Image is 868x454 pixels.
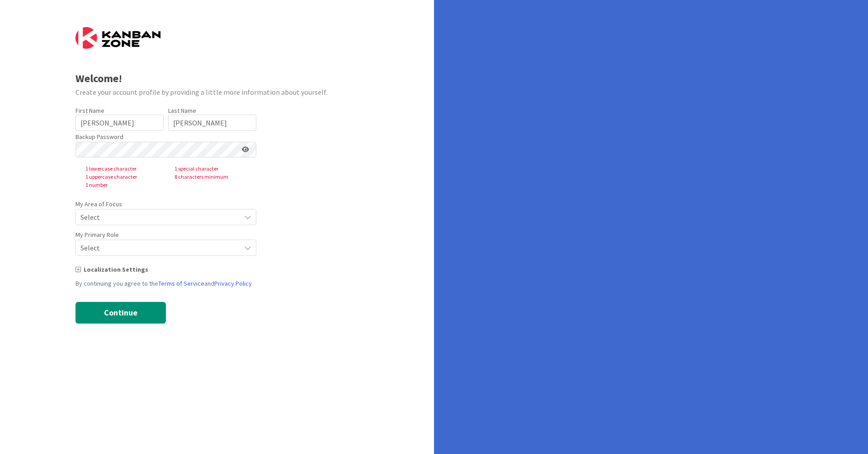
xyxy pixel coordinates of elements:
label: My Area of Focus [75,199,122,209]
div: By continuing you agree to the and [75,279,359,288]
span: 1 lowercase character [78,165,167,173]
span: 1 number [78,181,167,189]
img: Kanban Zone [75,27,160,49]
a: Privacy Policy [214,279,252,287]
a: Terms of Service [158,279,204,287]
label: Last Name [168,107,196,115]
span: 8 characters minimum [167,173,256,181]
div: Create your account profile by providing a little more information about yourself. [75,87,359,97]
label: First Name [75,107,104,115]
span: Select [80,211,236,223]
span: 1 special character [167,165,256,173]
span: Select [80,241,236,254]
button: Continue [75,302,166,324]
label: Backup Password [75,132,123,142]
div: Welcome! [75,70,359,87]
span: 1 uppercase character [78,173,167,181]
label: My Primary Role [75,230,119,240]
div: Localization Settings [75,265,359,274]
